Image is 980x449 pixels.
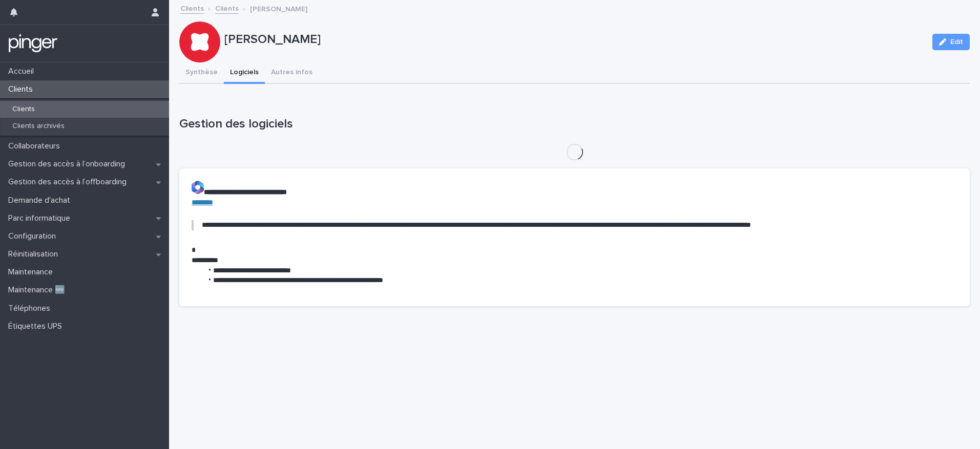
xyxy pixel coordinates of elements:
[4,267,61,277] p: Maintenance
[250,3,307,14] p: [PERSON_NAME]
[4,322,70,331] p: Étiquettes UPS
[179,117,970,132] h1: Gestion des logiciels
[180,2,204,14] a: Clients
[4,122,73,131] p: Clients archivés
[215,2,239,14] a: Clients
[4,84,41,94] p: Clients
[224,32,924,47] p: [PERSON_NAME]
[4,105,43,114] p: Clients
[4,249,66,259] p: Réinitialisation
[224,62,265,84] button: Logiciels
[4,159,133,169] p: Gestion des accès à l’onboarding
[950,38,963,46] span: Edit
[4,67,42,76] p: Accueil
[265,62,319,84] button: Autres infos
[4,141,68,151] p: Collaborateurs
[8,33,58,54] img: mTgBEunGTSyRkCgitkcU
[4,196,78,205] p: Demande d'achat
[4,304,58,313] p: Téléphones
[4,213,78,223] p: Parc informatique
[179,62,224,84] button: Synthèse
[4,231,64,241] p: Configuration
[4,177,135,187] p: Gestion des accès à l’offboarding
[932,34,970,50] button: Edit
[4,285,73,295] p: Maintenance 🆕
[192,181,204,194] img: Z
